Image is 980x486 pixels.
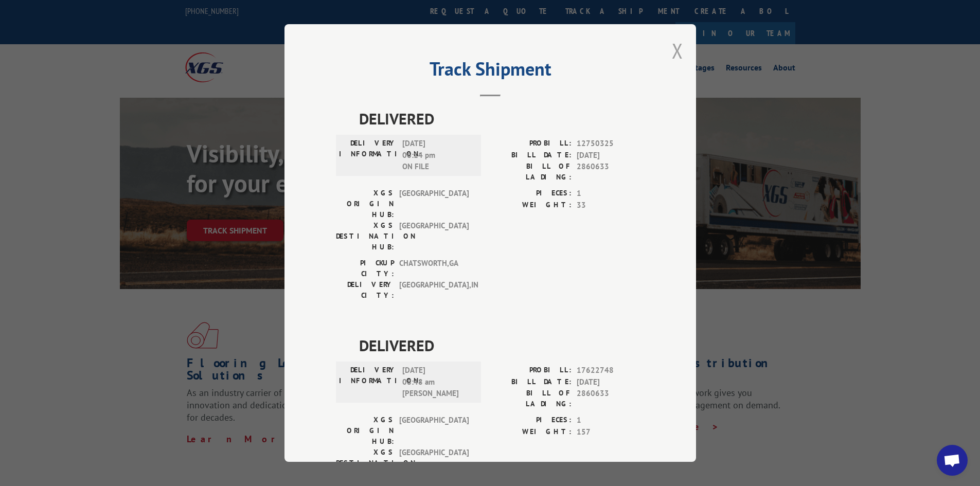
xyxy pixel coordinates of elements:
label: DELIVERY CITY: [336,279,394,301]
span: [GEOGRAPHIC_DATA] [399,447,469,479]
span: 2860633 [577,161,645,183]
span: 17622748 [577,365,645,376]
button: Close modal [672,37,683,64]
span: [GEOGRAPHIC_DATA] [399,220,469,253]
span: [DATE] [577,376,645,388]
span: [GEOGRAPHIC_DATA] [399,188,469,220]
label: WEIGHT: [490,200,572,211]
span: DELIVERED [359,334,645,357]
label: XGS DESTINATION HUB: [336,447,394,479]
label: BILL DATE: [490,150,572,161]
label: PIECES: [490,188,572,200]
span: 1 [577,188,645,200]
label: XGS ORIGIN HUB: [336,415,394,447]
div: Open chat [937,445,968,476]
label: DELIVERY INFORMATION: [339,365,397,400]
span: [GEOGRAPHIC_DATA] [399,415,469,447]
span: [DATE] [577,150,645,161]
span: 33 [577,200,645,211]
h2: Track Shipment [336,62,645,81]
label: WEIGHT: [490,426,572,438]
span: [GEOGRAPHIC_DATA] , IN [399,279,469,301]
span: [DATE] 06:14 pm ON FILE [402,138,472,173]
label: XGS ORIGIN HUB: [336,188,394,220]
span: DELIVERED [359,107,645,130]
label: BILL DATE: [490,376,572,388]
label: BILL OF LADING: [490,388,572,409]
span: [DATE] 08:48 am [PERSON_NAME] [402,365,472,400]
label: XGS DESTINATION HUB: [336,220,394,253]
label: BILL OF LADING: [490,161,572,183]
label: PICKUP CITY: [336,258,394,279]
label: PROBILL: [490,365,572,376]
label: DELIVERY INFORMATION: [339,138,397,173]
span: 2860633 [577,388,645,409]
span: 12750325 [577,138,645,150]
label: PIECES: [490,415,572,426]
label: PROBILL: [490,138,572,150]
span: 157 [577,426,645,438]
span: 1 [577,415,645,426]
span: CHATSWORTH , GA [399,258,469,279]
